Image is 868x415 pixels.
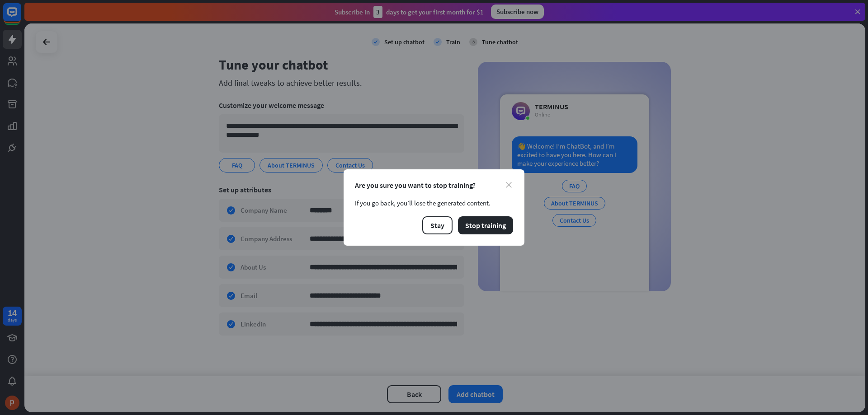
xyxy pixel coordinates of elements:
div: If you go back, you’ll lose the generated content. [355,199,513,207]
button: Stop training [458,216,513,234]
div: Are you sure you want to stop training? [355,181,513,190]
button: Open LiveChat chat widget [7,4,34,31]
i: close [506,182,512,188]
button: Stay [422,216,453,234]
